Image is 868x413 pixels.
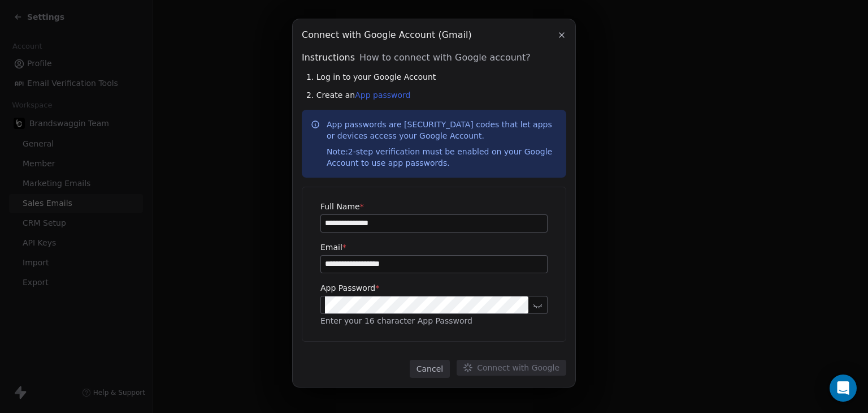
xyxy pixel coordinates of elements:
[320,316,472,325] span: Enter your 16 character App Password
[306,71,436,83] span: 1. Log in to your Google Account
[327,147,348,156] span: Note:
[320,201,548,212] label: Full Name
[306,89,411,101] span: 2. Create an
[320,242,548,253] label: Email
[327,119,557,169] p: App passwords are [SECURITY_DATA] codes that let apps or devices access your Google Account.
[355,91,410,100] a: App password
[327,146,557,169] div: 2-step verification must be enabled on your Google Account to use app passwords.
[410,360,450,378] button: Cancel
[359,51,531,64] span: How to connect with Google account?
[302,28,472,42] span: Connect with Google Account (Gmail)
[457,360,566,376] button: Connect with Google
[320,282,548,294] label: App Password
[302,51,355,64] span: Instructions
